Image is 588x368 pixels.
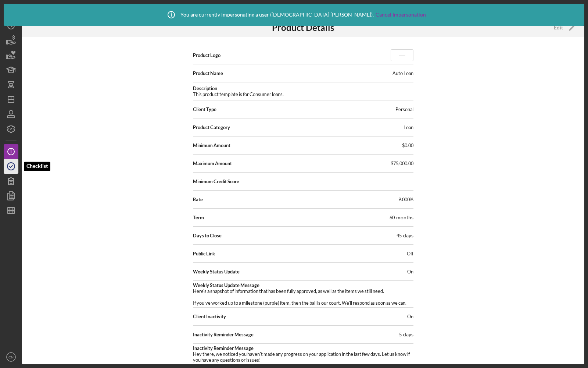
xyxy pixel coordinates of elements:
span: Product Category [193,124,230,130]
pre: This product template is for Consumer loans. [193,91,284,97]
span: Weekly Status Update Message [193,282,413,288]
span: days [403,232,413,238]
div: Auto Loan [392,70,413,76]
span: Days to Close [193,233,222,238]
div: 45 [397,233,413,238]
span: Product Name [193,70,223,76]
div: Edit [554,22,563,33]
div: 5 [399,332,413,337]
span: $0.00 [402,142,413,148]
div: Loan [404,124,413,130]
span: $75,000.00 [391,160,413,166]
div: Personal [395,106,413,112]
span: Minimum Credit Score [193,178,239,184]
span: Client Type [193,106,216,112]
div: 60 [390,215,413,220]
button: Edit [549,22,578,33]
pre: Hey there, we noticed you haven't made any progress on your application in the last few days. Let... [193,351,413,363]
span: On [407,314,413,319]
span: On [407,269,413,275]
span: Public Link [193,251,215,256]
span: Minimum Amount [193,142,230,148]
pre: Here's a snapshot of information that has been fully approved, as well as the items we still need... [193,288,406,306]
h3: Product Details [272,22,334,33]
span: Maximum Amount [193,160,232,166]
span: Term [193,215,204,220]
span: days [403,331,413,337]
span: Weekly Status Update [193,269,240,275]
span: months [396,214,413,220]
span: Client Inactivity [193,314,226,319]
span: Rate [193,197,203,202]
text: CN [8,355,14,359]
span: Product Logo [193,52,220,58]
div: You are currently impersonating a user ( [DEMOGRAPHIC_DATA] [PERSON_NAME] ). [162,6,426,24]
span: Off [407,251,413,256]
span: Inactivity Reminder Message [193,332,254,337]
button: CN [4,350,18,364]
a: Cancel Impersonation [376,12,426,18]
span: Description [193,85,413,91]
span: 9.000% [398,197,413,202]
span: Inactivity Reminder Message [193,345,413,351]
